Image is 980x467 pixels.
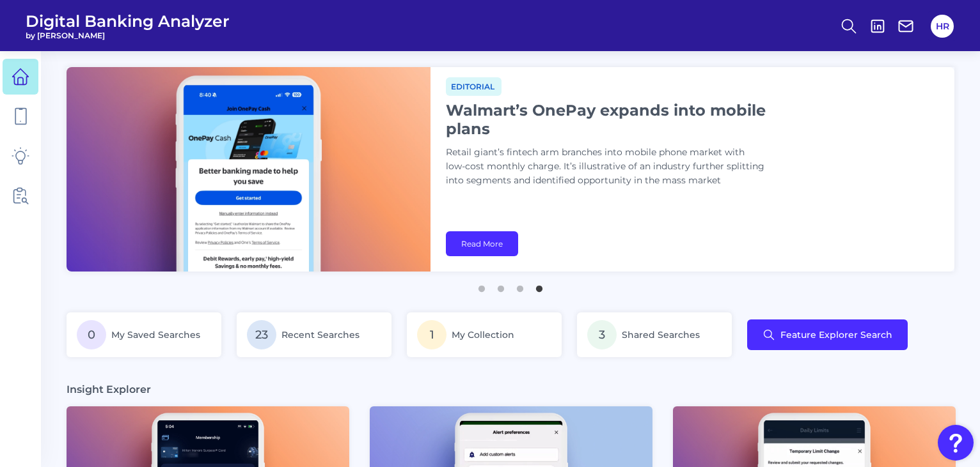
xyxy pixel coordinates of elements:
[577,312,732,357] a: 3Shared Searches
[67,312,221,357] a: 0My Saved Searches
[67,67,431,272] img: bannerImg
[938,425,974,461] button: Open Resource Center
[514,279,526,292] button: 3
[446,231,518,256] a: Read More
[446,146,766,188] p: Retail giant’s fintech arm branches into mobile phone market with low-cost monthly charge. It’s i...
[417,320,447,349] span: 1
[26,11,230,31] span: Digital Banking Analyzer
[77,320,106,349] span: 0
[247,320,276,349] span: 23
[475,279,488,292] button: 1
[587,320,617,349] span: 3
[747,319,908,350] button: Feature Explorer Search
[452,329,514,341] span: My Collection
[622,329,700,341] span: Shared Searches
[446,101,766,138] h1: Walmart’s OnePay expands into mobile plans
[281,329,360,341] span: Recent Searches
[494,279,507,292] button: 2
[446,77,502,96] span: Editorial
[931,15,954,38] button: HR
[237,312,391,357] a: 23Recent Searches
[111,329,200,341] span: My Saved Searches
[67,383,151,396] h3: Insight Explorer
[26,31,230,40] span: by [PERSON_NAME]
[533,279,546,292] button: 4
[780,330,892,340] span: Feature Explorer Search
[446,80,502,92] a: Editorial
[407,312,562,357] a: 1My Collection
